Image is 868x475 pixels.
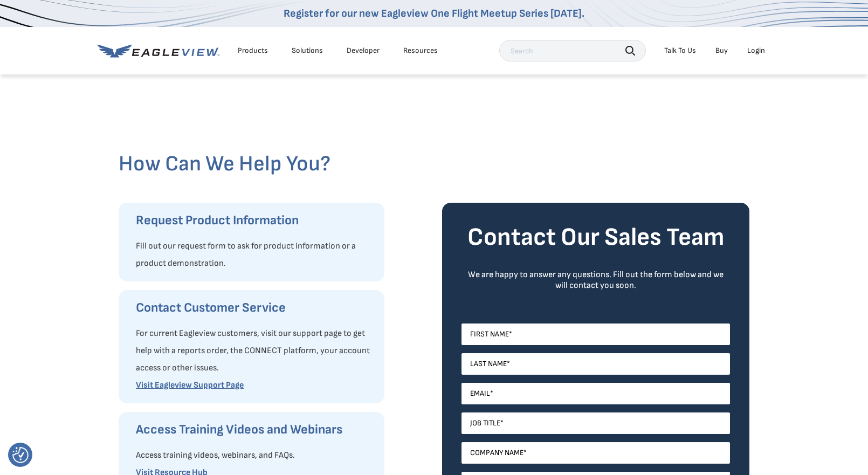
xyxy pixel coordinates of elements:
a: Buy [715,46,728,56]
p: Fill out our request form to ask for product information or a product demonstration. [136,238,374,272]
div: Solutions [292,46,323,56]
div: Talk To Us [664,46,696,56]
button: Consent Preferences [12,447,29,463]
img: Revisit consent button [12,447,29,463]
a: Visit Eagleview Support Page [136,380,244,390]
h3: Contact Customer Service [136,299,374,316]
p: For current Eagleview customers, visit our support page to get help with a reports order, the CON... [136,325,374,377]
p: Access training videos, webinars, and FAQs. [136,447,374,464]
h2: How Can We Help You? [119,151,749,177]
div: Products [238,46,268,56]
a: Developer [347,46,380,56]
a: Register for our new Eagleview One Flight Meetup Series [DATE]. [284,7,584,20]
h3: Request Product Information [136,212,374,229]
div: Login [747,46,765,56]
div: We are happy to answer any questions. Fill out the form below and we will contact you soon. [461,270,730,291]
strong: Contact Our Sales Team [467,223,725,252]
h3: Access Training Videos and Webinars [136,421,374,438]
input: Search [499,40,646,61]
div: Resources [403,46,438,56]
